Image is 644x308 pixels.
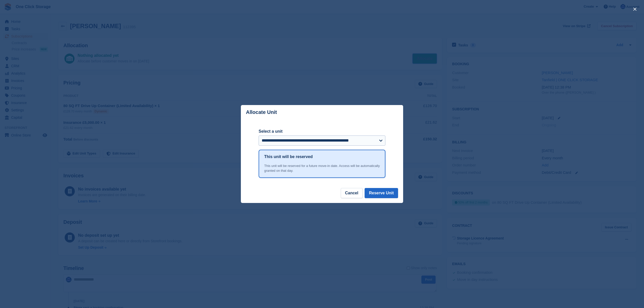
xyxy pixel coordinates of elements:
[365,188,398,198] button: Reserve Unit
[264,154,313,160] h1: This unit will be reserved
[259,128,385,134] label: Select a unit
[341,188,363,198] button: Cancel
[631,5,639,13] button: close
[246,109,277,115] p: Allocate Unit
[264,163,380,173] div: This unit will be reserved for a future move-in date. Access will be automatically granted on tha...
